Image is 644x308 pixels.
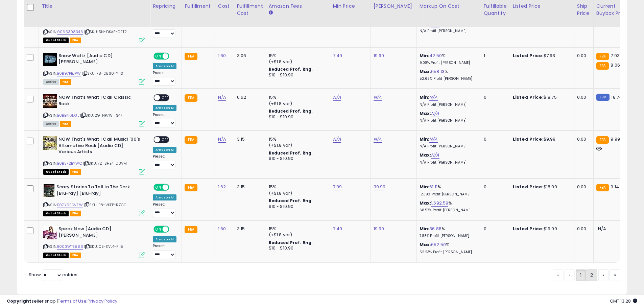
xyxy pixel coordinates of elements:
img: 51GQrABviiL._SL40_.jpg [43,226,57,239]
div: Preset: [153,244,176,259]
span: OFF [160,95,171,101]
div: 15% [269,184,325,190]
a: 7.49 [333,226,342,232]
div: (+$1.8 var) [269,59,325,65]
span: 18.74 [611,94,622,100]
div: Fulfillable Quantity [484,3,507,17]
span: All listings that are currently out of stock and unavailable for purchase on Amazon [43,169,69,175]
img: 61NQuaTaAlL._SL40_.jpg [43,136,57,150]
b: Min: [420,226,430,232]
div: $9.99 [513,136,569,142]
span: OFF [160,137,171,143]
div: 0.00 [577,184,588,190]
a: B0BBK16D3L [57,113,79,118]
p: 9.08% Profit [PERSON_NAME] [420,61,476,65]
div: ASIN: [43,136,145,174]
div: Preset: [153,113,176,128]
div: Title [42,3,147,10]
div: 15% [269,136,325,142]
a: N/A [374,94,382,101]
b: Min: [420,52,430,59]
b: Snow Waltz [Audio CD] [PERSON_NAME] [58,53,141,67]
span: All listings that are currently out of stock and unavailable for purchase on Amazon [43,38,69,43]
div: 3.15 [237,136,261,142]
a: 652.50 [431,241,446,248]
small: Amazon Fees. [269,10,273,16]
p: 7.88% Profit [PERSON_NAME] [420,234,476,238]
b: NOW That’s What I Call Classic Rock [58,94,141,109]
a: 1.62 [218,184,226,190]
div: 15% [269,94,325,100]
div: % [420,53,476,65]
span: FBA [60,79,71,85]
div: 0 [484,184,505,190]
div: Fulfillment [185,3,212,10]
b: Max: [420,21,431,27]
b: Reduced Prof. Rng. [269,240,313,245]
div: $10 - $10.90 [269,72,325,78]
a: B07Y9BDVZW [57,202,83,208]
a: B0B97PBJPW [57,71,81,76]
div: 3.15 [237,226,261,232]
div: 0 [484,136,505,142]
div: $10 - $10.90 [269,156,325,162]
b: Max: [420,110,431,117]
div: 3.15 [237,184,261,190]
a: Terms of Use [58,298,87,304]
span: OFF [168,53,179,59]
b: Max: [420,241,431,248]
div: % [420,69,476,81]
div: 0.00 [577,136,588,142]
a: N/A [429,136,437,143]
div: (+$1.8 var) [269,232,325,238]
div: % [420,184,476,196]
div: % [420,200,476,213]
div: ASIN: [43,53,145,84]
b: Min: [420,136,430,142]
span: | SKU: P8-VKFP-RZCC [84,202,126,208]
span: | SKU: F8-2860-YI1S [82,71,123,76]
div: $18.99 [513,184,569,190]
div: Amazon AI [153,194,176,200]
small: FBA [596,62,609,70]
span: All listings that are currently out of stock and unavailable for purchase on Amazon [43,253,69,258]
small: FBA [185,94,197,102]
a: N/A [333,136,341,143]
img: 51IXJb-zJXL._SL40_.jpg [43,94,57,108]
div: Repricing [153,3,179,10]
div: Amazon Fees [269,3,327,10]
span: All listings currently available for purchase on Amazon [43,79,59,85]
a: N/A [429,94,437,101]
div: Listed Price [513,3,571,10]
b: Max: [420,68,431,75]
a: 1 [576,269,586,281]
b: Max: [420,152,431,158]
span: FBA [70,38,81,43]
div: 15% [269,226,325,232]
a: 39.99 [374,184,386,190]
div: $10 - $10.90 [269,204,325,210]
a: 1,692.59 [431,200,448,207]
span: | SKU: 5N-DKAS-CET2 [84,29,127,34]
div: Markup on Cost [420,3,478,10]
div: Preset: [153,202,176,217]
b: Scary Stories To Tell In The Dark [Blu-ray] [Blu-ray] [56,184,139,198]
p: 68.57% Profit [PERSON_NAME] [420,208,476,213]
div: 0.00 [577,226,588,232]
div: Preset: [153,154,176,169]
div: 0 [484,226,505,232]
div: $18.75 [513,94,569,100]
div: $19.99 [513,226,569,232]
div: 0.00 [577,53,588,59]
div: 0 [484,94,505,100]
a: B0B3F2BYWQ [57,161,82,166]
a: N/A [374,136,382,143]
span: 7.93 [611,52,620,59]
div: (+$1.8 var) [269,142,325,148]
span: FBA [70,253,81,258]
div: $10 - $10.90 [269,245,325,251]
b: NOW That's What I Call Music! '90's Alternative Rock [Audio CD] Various Artists [58,136,141,157]
span: Show: entries [29,271,77,278]
b: Speak Now [Audio CD] [PERSON_NAME] [58,226,141,240]
a: 36.88 [429,226,442,232]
